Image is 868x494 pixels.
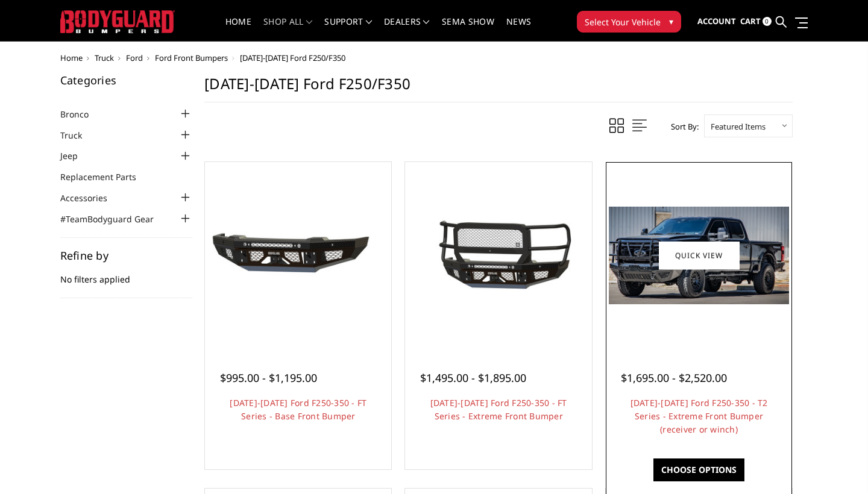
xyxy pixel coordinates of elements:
[60,170,151,183] a: Replacement Parts
[95,52,114,63] a: Truck
[420,370,526,385] span: $1,495.00 - $1,895.00
[208,213,388,298] img: 2023-2025 Ford F250-350 - FT Series - Base Front Bumper
[60,250,193,261] h5: Refine by
[631,397,768,435] a: [DATE]-[DATE] Ford F250-350 - T2 Series - Extreme Front Bumper (receiver or winch)
[126,52,143,63] a: Ford
[577,11,681,33] button: Select Your Vehicle
[763,17,772,26] span: 0
[60,75,193,86] h5: Categories
[230,397,366,422] a: [DATE]-[DATE] Ford F250-350 - FT Series - Base Front Bumper
[204,75,793,102] h1: [DATE]-[DATE] Ford F250/F350
[263,17,312,41] a: shop all
[669,15,673,28] span: ▾
[60,213,169,225] a: #TeamBodyguard Gear
[220,370,317,385] span: $995.00 - $1,195.00
[697,16,736,27] span: Account
[609,165,789,345] a: 2023-2026 Ford F250-350 - T2 Series - Extreme Front Bumper (receiver or winch) 2023-2026 Ford F25...
[609,207,789,304] img: 2023-2026 Ford F250-350 - T2 Series - Extreme Front Bumper (receiver or winch)
[653,458,744,481] a: Choose Options
[60,10,175,33] img: BODYGUARD BUMPERS
[240,52,345,63] span: [DATE]-[DATE] Ford F250/F350
[60,192,122,204] a: Accessories
[225,17,251,41] a: Home
[740,5,772,38] a: Cart 0
[808,436,868,494] iframe: Chat Widget
[506,17,531,41] a: News
[60,250,193,298] div: No filters applied
[659,241,740,269] a: Quick view
[324,17,372,41] a: Support
[430,397,567,422] a: [DATE]-[DATE] Ford F250-350 - FT Series - Extreme Front Bumper
[60,129,97,142] a: Truck
[740,16,761,27] span: Cart
[664,117,699,136] label: Sort By:
[60,108,104,120] a: Bronco
[621,370,727,385] span: $1,695.00 - $2,520.00
[60,149,93,162] a: Jeep
[60,52,83,63] a: Home
[155,52,228,63] a: Ford Front Bumpers
[408,165,588,345] a: 2023-2026 Ford F250-350 - FT Series - Extreme Front Bumper 2023-2026 Ford F250-350 - FT Series - ...
[697,5,736,38] a: Account
[442,17,494,41] a: SEMA Show
[384,17,430,41] a: Dealers
[208,165,388,345] a: 2023-2025 Ford F250-350 - FT Series - Base Front Bumper
[585,16,661,28] span: Select Your Vehicle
